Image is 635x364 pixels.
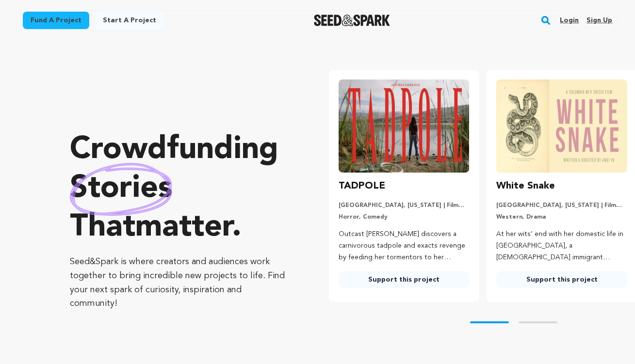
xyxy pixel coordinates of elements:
h3: White Snake [496,178,555,194]
a: Start a project [95,12,164,29]
img: Seed&Spark Logo Dark Mode [314,15,390,26]
p: Horror, Comedy [339,213,470,221]
img: hand sketched image [70,163,172,216]
p: At her wits’ end with her domestic life in [GEOGRAPHIC_DATA], a [DEMOGRAPHIC_DATA] immigrant moth... [496,229,627,263]
p: [GEOGRAPHIC_DATA], [US_STATE] | Film Short [496,202,627,209]
a: Login [560,13,579,28]
a: Support this project [496,271,627,288]
p: [GEOGRAPHIC_DATA], [US_STATE] | Film Short [339,202,470,209]
a: Support this project [339,271,470,288]
h3: TADPOLE [339,178,385,194]
p: Outcast [PERSON_NAME] discovers a carnivorous tadpole and exacts revenge by feeding her tormentor... [339,229,470,263]
span: matter [135,212,232,243]
p: Crowdfunding that . [70,131,290,247]
a: Sign up [586,13,612,28]
img: TADPOLE image [339,79,470,173]
a: Fund a project [23,12,89,29]
p: Western, Drama [496,213,627,221]
img: White Snake image [496,79,627,173]
a: Seed&Spark Homepage [314,15,390,26]
p: Seed&Spark is where creators and audiences work together to bring incredible new projects to life... [70,255,290,311]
